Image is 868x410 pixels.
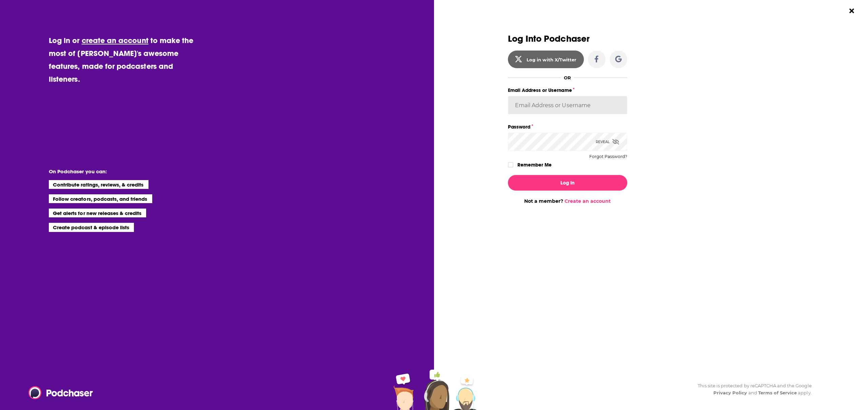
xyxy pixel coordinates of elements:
[508,51,584,68] button: Log in with X/Twitter
[508,198,627,204] div: Not a member?
[508,86,627,95] label: Email Address or Username
[28,386,94,399] img: Podchaser - Follow, Share and Rate Podcasts
[564,75,571,80] div: OR
[82,36,149,45] a: create an account
[713,390,747,395] a: Privacy Policy
[758,390,797,395] a: Terms of Service
[49,209,146,217] li: Get alerts for new releases & credits
[49,168,184,175] li: On Podchaser you can:
[527,57,576,62] div: Log in with X/Twitter
[508,122,627,131] label: Password
[28,386,88,399] a: Podchaser - Follow, Share and Rate Podcasts
[508,175,627,191] button: Log In
[565,198,611,204] a: Create an account
[508,96,627,114] input: Email Address or Username
[49,194,152,203] li: Follow creators, podcasts, and friends
[517,160,552,169] label: Remember Me
[596,133,619,151] div: Reveal
[508,34,627,44] h3: Log Into Podchaser
[49,223,134,232] li: Create podcast & episode lists
[49,180,149,189] li: Contribute ratings, reviews, & credits
[692,382,812,396] div: This site is protected by reCAPTCHA and the Google and apply.
[845,4,858,17] button: Close Button
[589,154,627,159] button: Forgot Password?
